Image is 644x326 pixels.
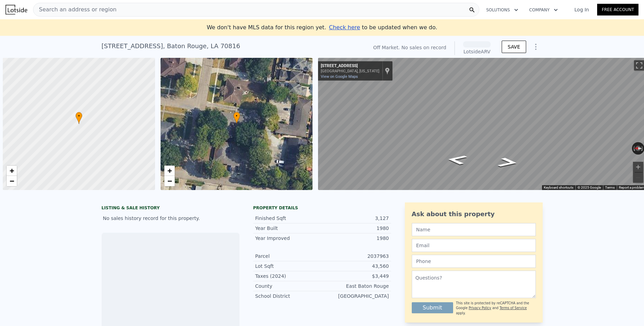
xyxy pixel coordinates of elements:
path: Go North, Woodlyn Dr [438,153,476,167]
div: 43,560 [322,263,389,270]
a: Show location on map [385,67,390,75]
div: East Baton Rouge [322,283,389,290]
div: Year Improved [255,235,322,242]
button: Company [524,4,563,16]
a: Zoom out [164,176,175,186]
a: Log In [566,6,597,13]
a: Open this area in Google Maps (opens a new window) [320,181,343,190]
span: + [167,166,172,175]
span: • [75,113,82,119]
div: • [75,112,82,124]
div: Off Market. No sales on record [373,44,446,51]
button: Show Options [529,40,543,54]
div: [GEOGRAPHIC_DATA], [US_STATE] [321,69,379,73]
div: LISTING & SALE HISTORY [102,205,239,212]
div: 1980 [322,225,389,232]
a: Zoom out [7,176,17,186]
button: Rotate counterclockwise [632,142,636,155]
button: Keyboard shortcuts [544,185,573,190]
span: Check here [329,24,360,31]
a: Terms (opens in new tab) [605,186,615,189]
span: + [10,166,14,175]
img: Lotside [6,5,27,14]
img: Google [320,181,343,190]
input: Phone [412,255,536,268]
div: Ask about this property [412,209,536,219]
div: Parcel [255,253,322,260]
div: Year Built [255,225,322,232]
div: School District [255,293,322,299]
button: Solutions [481,4,524,16]
div: Lot Sqft [255,263,322,270]
a: Free Account [597,4,638,15]
span: − [10,177,14,185]
div: This site is protected by reCAPTCHA and the Google and apply. [456,301,535,316]
div: No sales history record for this property. [102,212,239,224]
div: 2037963 [322,253,389,260]
div: [STREET_ADDRESS] , Baton Rouge , LA 70816 [102,41,240,51]
div: Taxes (2024) [255,273,322,280]
div: 3,127 [322,215,389,222]
span: © 2025 Google [577,186,601,189]
div: $3,449 [322,273,389,280]
a: Terms of Service [500,306,527,310]
div: • [233,112,240,124]
input: Name [412,223,536,236]
div: [STREET_ADDRESS] [321,63,379,69]
button: Zoom out [633,172,643,183]
a: Privacy Policy [469,306,491,310]
a: View on Google Maps [321,74,358,79]
div: We don't have MLS data for this region yet. [207,23,437,32]
div: [GEOGRAPHIC_DATA] [322,293,389,299]
span: − [167,177,172,185]
div: Finished Sqft [255,215,322,222]
div: County [255,283,322,290]
button: SAVE [502,41,526,53]
span: • [233,113,240,119]
div: Lotside ARV [463,48,491,55]
div: 1980 [322,235,389,242]
path: Go South, Woodlyn Dr [489,155,527,170]
span: Search an address or region [33,6,116,14]
button: Submit [412,302,453,313]
div: to be updated when we do. [329,23,437,32]
a: Zoom in [7,166,17,176]
button: Zoom in [633,162,643,172]
div: Property details [253,205,391,211]
a: Zoom in [164,166,175,176]
input: Email [412,239,536,252]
